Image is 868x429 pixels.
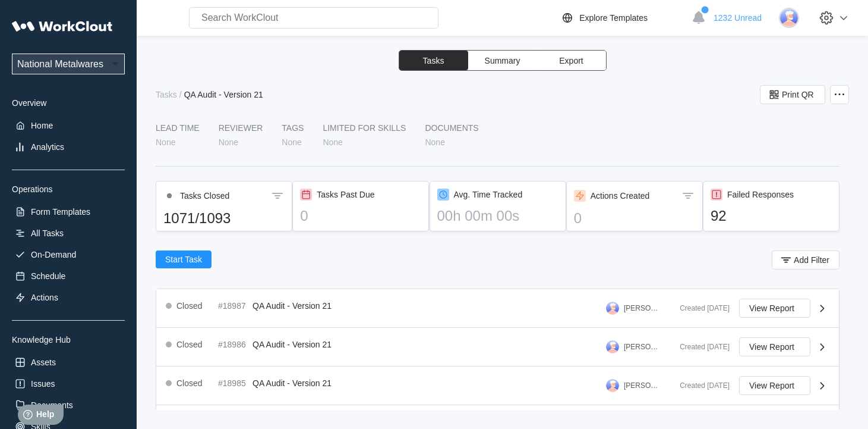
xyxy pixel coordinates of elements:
[772,250,839,270] button: Add Filter
[163,210,285,227] div: 1071/1093
[12,246,125,263] a: On-Demand
[606,340,619,353] img: user-3.png
[624,343,661,351] div: [PERSON_NAME]
[423,57,444,65] span: Tasks
[579,13,648,23] div: Explore Templates
[670,304,730,312] div: Created [DATE]
[760,85,825,104] button: Print QR
[323,137,342,147] div: None
[31,250,76,259] div: On-Demand
[156,250,212,268] button: Start Task
[31,228,64,238] div: All Tasks
[454,190,523,199] div: Avg. Time Tracked
[749,381,794,390] span: View Report
[282,123,304,133] div: Tags
[714,13,762,23] span: 1232 Unread
[560,11,686,25] a: Explore Templates
[31,207,90,217] div: Form Templates
[156,90,179,99] a: Tasks
[156,137,175,147] div: None
[739,376,810,395] button: View Report
[437,208,558,224] div: 00h 00m 00s
[591,191,650,201] div: Actions Created
[624,304,661,312] div: [PERSON_NAME]
[624,381,661,390] div: [PERSON_NAME]
[749,343,794,351] span: View Report
[176,378,203,388] div: Closed
[176,340,203,349] div: Closed
[399,51,468,70] button: Tasks
[12,225,125,242] a: All Tasks
[31,358,56,367] div: Assets
[606,379,619,392] img: user-3.png
[12,354,125,371] a: Assets
[218,340,248,349] div: #18986
[12,397,125,414] a: Documents
[252,340,332,349] span: QA Audit - Version 21
[749,304,794,312] span: View Report
[156,367,839,405] a: Closed#18985QA Audit - Version 21[PERSON_NAME]Created [DATE]View Report
[31,121,53,130] div: Home
[794,256,829,264] span: Add Filter
[670,343,730,351] div: Created [DATE]
[12,375,125,392] a: Issues
[31,293,58,302] div: Actions
[252,301,332,311] span: QA Audit - Version 21
[184,90,263,99] div: QA Audit - Version 21
[12,268,125,284] a: Schedule
[12,289,125,306] a: Actions
[156,123,200,133] div: LEAD TIME
[31,142,64,152] div: Analytics
[189,7,438,29] input: Search WorkClout
[727,190,794,199] div: Failed Responses
[574,210,695,227] div: 0
[31,379,55,389] div: Issues
[537,51,606,70] button: Export
[156,328,839,367] a: Closed#18986QA Audit - Version 21[PERSON_NAME]Created [DATE]View Report
[252,378,332,388] span: QA Audit - Version 21
[165,255,202,264] span: Start Task
[12,335,125,345] div: Knowledge Hub
[739,299,810,318] button: View Report
[12,117,125,134] a: Home
[485,57,520,65] span: Summary
[606,302,619,315] img: user-3.png
[468,51,537,70] button: Summary
[425,123,478,133] div: Documents
[282,137,301,147] div: None
[218,301,248,311] div: #18987
[180,191,229,201] div: Tasks Closed
[176,301,203,311] div: Closed
[219,123,263,133] div: Reviewer
[31,271,65,281] div: Schedule
[317,190,374,199] div: Tasks Past Due
[739,337,810,356] button: View Report
[156,289,839,328] a: Closed#18987QA Audit - Version 21[PERSON_NAME]Created [DATE]View Report
[670,381,730,390] div: Created [DATE]
[711,208,832,224] div: 92
[219,137,238,147] div: None
[12,203,125,220] a: Form Templates
[779,8,799,28] img: user-3.png
[218,378,248,388] div: #18985
[782,90,814,99] span: Print QR
[179,90,182,99] div: /
[300,208,421,224] div: 0
[425,137,444,147] div: None
[12,139,125,155] a: Analytics
[12,184,125,194] div: Operations
[12,98,125,108] div: Overview
[559,57,583,65] span: Export
[323,123,406,133] div: LIMITED FOR SKILLS
[156,90,177,99] div: Tasks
